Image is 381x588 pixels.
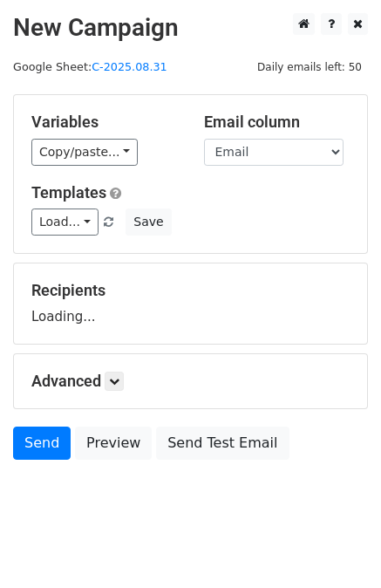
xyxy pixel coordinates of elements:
[31,209,99,236] a: Load...
[126,209,171,236] button: Save
[31,281,350,300] h5: Recipients
[31,183,106,202] a: Templates
[92,60,167,73] a: C-2025.08.31
[75,427,152,460] a: Preview
[251,58,368,77] span: Daily emails left: 50
[251,60,368,73] a: Daily emails left: 50
[31,113,178,132] h5: Variables
[31,139,138,166] a: Copy/paste...
[156,427,289,460] a: Send Test Email
[13,60,167,73] small: Google Sheet:
[31,281,350,326] div: Loading...
[31,372,350,391] h5: Advanced
[13,427,71,460] a: Send
[204,113,350,132] h5: Email column
[13,13,368,43] h2: New Campaign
